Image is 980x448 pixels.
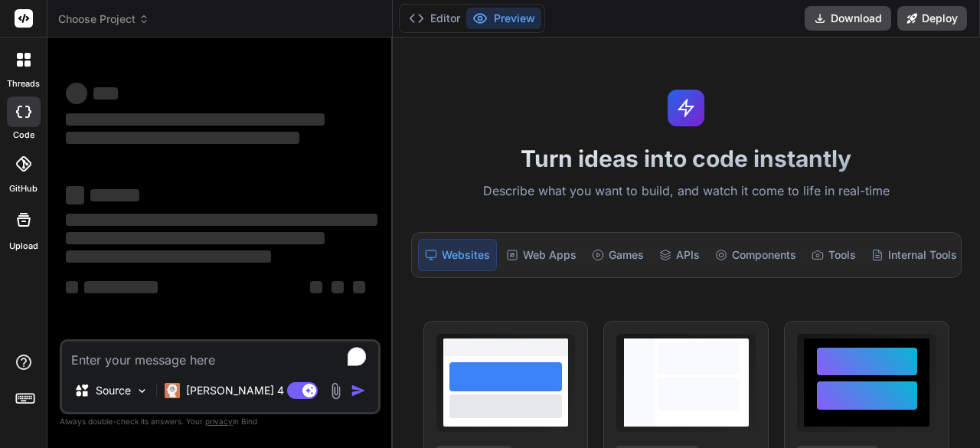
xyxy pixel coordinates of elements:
p: Describe what you want to build, and watch it come to life in real-time [402,181,971,201]
span: ‌ [66,113,325,126]
img: Claude 4 Sonnet [165,383,180,398]
span: ‌ [66,186,84,204]
button: Preview [466,8,541,29]
img: Pick Models [136,384,149,397]
span: Choose Project [58,11,149,27]
label: code [13,129,34,142]
span: ‌ [66,232,325,244]
span: ‌ [66,250,271,263]
div: Components [709,239,802,271]
p: Source [96,383,131,398]
span: ‌ [332,281,344,293]
span: ‌ [93,87,118,100]
span: ‌ [66,132,299,144]
span: ‌ [66,83,87,104]
div: Games [586,239,650,271]
span: ‌ [66,281,78,293]
span: ‌ [84,281,158,293]
span: ‌ [90,189,139,201]
span: privacy [205,417,233,426]
img: attachment [327,382,345,400]
button: Download [805,6,891,31]
textarea: To enrich screen reader interactions, please activate Accessibility in Grammarly extension settings [62,342,378,369]
label: Upload [9,240,38,253]
p: [PERSON_NAME] 4 S.. [186,383,300,398]
div: Tools [805,239,862,271]
p: Always double-check its answers. Your in Bind [60,414,381,429]
h1: Turn ideas into code instantly [402,145,971,172]
div: Web Apps [500,239,583,271]
div: Websites [418,239,497,271]
label: threads [7,77,40,90]
div: APIs [653,239,706,271]
img: icon [351,383,366,398]
span: ‌ [353,281,365,293]
button: Editor [403,8,466,29]
span: ‌ [66,214,377,226]
div: Internal Tools [865,239,963,271]
button: Deploy [897,6,967,31]
label: GitHub [9,182,38,195]
span: ‌ [310,281,322,293]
